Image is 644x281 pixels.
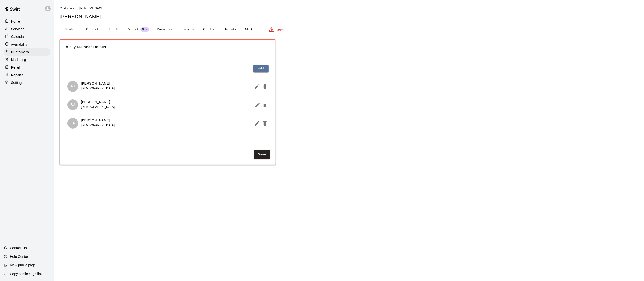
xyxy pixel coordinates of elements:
[253,100,260,110] button: Edit Member
[60,7,75,10] span: Customers
[253,82,260,91] button: Edit Member
[4,25,50,33] a: Services
[4,79,50,86] a: Settings
[79,7,104,10] span: [PERSON_NAME]
[4,18,50,25] a: Home
[276,28,286,32] p: Delete
[67,99,78,110] div: Bailee Jordan
[10,246,27,250] p: Contact Us
[4,71,50,79] a: Reports
[4,48,50,56] a: Customers
[11,42,27,47] p: Availability
[81,87,115,90] span: [DEMOGRAPHIC_DATA]
[81,81,115,86] p: [PERSON_NAME]
[81,24,103,35] button: Contact
[60,13,638,20] h5: [PERSON_NAME]
[67,118,78,129] div: Lydia Avant
[11,34,25,39] p: Calendar
[10,263,36,268] p: View public page
[81,118,115,123] p: [PERSON_NAME]
[11,80,24,85] p: Settings
[128,27,138,32] p: Wallet
[81,124,115,127] span: [DEMOGRAPHIC_DATA]
[11,73,23,77] p: Reports
[71,102,75,107] p: BJ
[253,119,260,128] button: Edit Member
[4,56,50,63] a: Marketing
[176,24,198,35] button: Invoices
[81,99,115,104] p: [PERSON_NAME]
[253,65,269,72] button: Add
[11,27,24,31] p: Services
[4,33,50,40] a: Calendar
[60,6,638,11] nav: breadcrumb
[64,44,272,50] span: Family Member Details
[103,24,124,35] button: Family
[60,6,75,10] a: Customers
[140,28,149,31] span: New
[60,24,81,35] button: Profile
[241,24,264,35] button: Marketing
[77,6,77,11] li: /
[11,65,20,70] p: Retail
[67,81,78,92] div: Ansleigh Jordan
[11,19,20,24] p: Home
[11,50,29,54] p: Customers
[10,254,28,259] p: Help Center
[11,57,26,62] p: Marketing
[198,24,219,35] button: Credits
[10,271,42,276] p: Copy public page link
[254,150,270,159] button: Save
[60,24,638,35] div: basic tabs example
[71,84,75,89] p: AJ
[81,105,115,109] span: [DEMOGRAPHIC_DATA]
[71,121,75,126] p: LA
[4,41,50,48] a: Availability
[260,82,268,91] button: Delete
[260,119,268,128] button: Delete
[153,24,176,35] button: Payments
[260,100,268,110] button: Delete
[219,24,241,35] button: Activity
[4,64,50,71] a: Retail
